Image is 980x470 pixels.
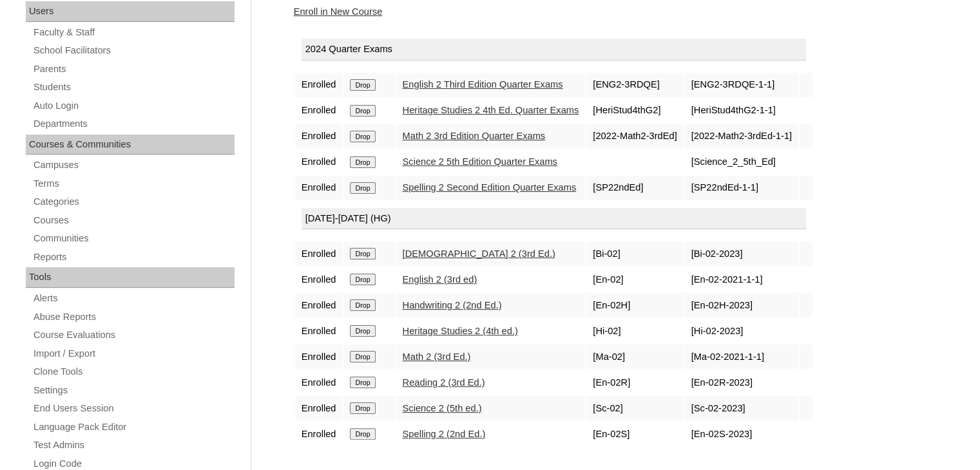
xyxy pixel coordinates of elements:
a: Faculty & Staff [32,24,235,41]
td: [En-02H] [586,293,683,317]
td: [2022-Math2-3rdEd] [586,124,683,149]
a: [DEMOGRAPHIC_DATA] 2 (3rd Ed.) [403,249,555,259]
a: Handwriting 2 (2nd Ed.) [403,300,502,310]
a: Departments [32,116,235,132]
a: Categories [32,194,235,210]
a: Students [32,79,235,95]
td: [En-02R] [586,370,683,395]
input: Drop [350,79,375,91]
a: English 2 Third Edition Quarter Exams [403,79,563,89]
a: Spelling 2 Second Edition Quarter Exams [403,182,577,193]
a: Abuse Reports [32,309,235,325]
td: [Ma-02] [586,344,683,369]
input: Drop [350,248,375,259]
a: Parents [32,61,235,77]
a: Science 2 5th Edition Quarter Exams [403,156,557,167]
td: [Ma-02-2021-1-1] [685,344,798,369]
div: Courses & Communities [26,135,235,155]
td: [En-02H-2023] [685,293,798,317]
input: Drop [350,299,375,311]
td: Enrolled [295,73,343,97]
td: [Hi-02-2023] [685,319,798,343]
a: English 2 (3rd ed) [403,274,477,285]
input: Drop [350,377,375,388]
td: Enrolled [295,267,343,292]
a: Campuses [32,157,235,173]
div: [DATE]-[DATE] (HG) [302,208,806,230]
td: Enrolled [295,344,343,369]
td: [Bi-02-2023] [685,241,798,266]
a: Terms [32,176,235,192]
td: [HeriStud4thG2-1-1] [685,99,798,123]
a: Enroll in New Course [294,6,383,17]
div: 2024 Quarter Exams [302,39,806,61]
a: End Users Session [32,400,235,417]
td: [Sc-02] [586,396,683,420]
a: Courses [32,212,235,229]
input: Drop [350,402,375,414]
a: Course Evaluations [32,327,235,343]
td: Enrolled [295,150,343,174]
td: [SP22ndEd-1-1] [685,176,798,200]
input: Drop [350,274,375,285]
a: Alerts [32,290,235,306]
a: Heritage Studies 2 4th Ed. Quarter Exams [403,105,579,115]
td: Enrolled [295,319,343,343]
td: [2022-Math2-3rdEd-1-1] [685,124,798,149]
a: Clone Tools [32,364,235,380]
td: Enrolled [295,99,343,123]
td: [En-02-2021-1-1] [685,267,798,292]
a: Import / Export [32,346,235,362]
input: Drop [350,428,375,440]
td: Enrolled [295,422,343,446]
input: Drop [350,182,375,194]
td: [ENG2-3RDQE] [586,73,683,97]
td: [Bi-02] [586,241,683,266]
a: Math 2 3rd Edition Quarter Exams [403,131,546,141]
td: Enrolled [295,124,343,149]
td: [Science_2_5th_Ed] [685,150,798,174]
input: Drop [350,131,375,142]
input: Drop [350,325,375,337]
td: [Sc-02-2023] [685,396,798,420]
td: Enrolled [295,293,343,317]
td: [SP22ndEd] [586,176,683,200]
td: [Hi-02] [586,319,683,343]
input: Drop [350,105,375,117]
td: [ENG2-3RDQE-1-1] [685,73,798,97]
a: Auto Login [32,98,235,114]
a: Reports [32,249,235,265]
td: Enrolled [295,370,343,395]
a: Communities [32,230,235,247]
a: Reading 2 (3rd Ed.) [403,377,485,388]
div: Users [26,1,235,22]
div: Tools [26,267,235,288]
input: Drop [350,156,375,168]
a: Settings [32,382,235,399]
a: Spelling 2 (2nd Ed.) [403,429,486,439]
td: Enrolled [295,176,343,200]
input: Drop [350,351,375,362]
td: Enrolled [295,396,343,420]
a: Language Pack Editor [32,419,235,435]
a: Science 2 (5th ed.) [403,403,482,413]
a: Math 2 (3rd Ed.) [403,352,471,362]
a: School Facilitators [32,42,235,59]
td: Enrolled [295,241,343,266]
a: Heritage Studies 2 (4th ed.) [403,326,518,336]
a: Test Admins [32,437,235,453]
td: [En-02R-2023] [685,370,798,395]
td: [En-02] [586,267,683,292]
td: [HeriStud4thG2] [586,99,683,123]
td: [En-02S-2023] [685,422,798,446]
td: [En-02S] [586,422,683,446]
